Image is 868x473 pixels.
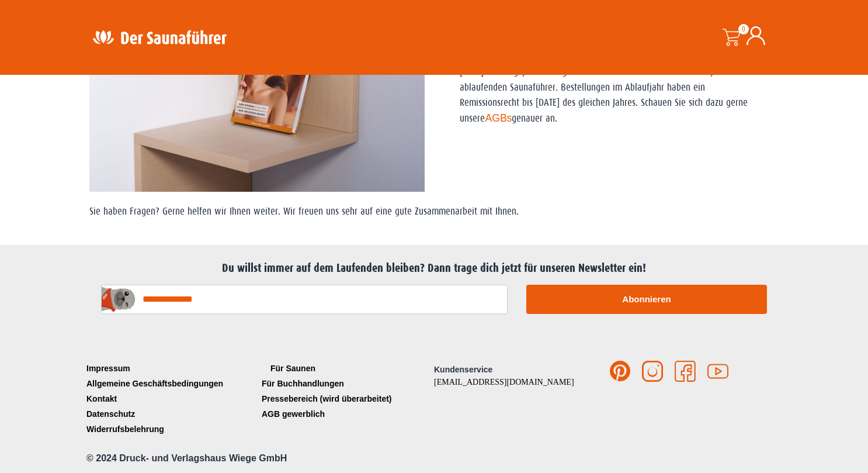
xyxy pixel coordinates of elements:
span: © 2024 Druck- und Verlagshaus Wiege GmbH [86,453,287,463]
a: Für Buchhandlungen [259,376,434,391]
a: Datenschutz [84,406,259,422]
h2: Du willst immer auf dem Laufenden bleiben? Dann trage dich jetzt für unseren Newsletter ein! [89,261,779,275]
a: Kontakt [84,391,259,406]
a: Widerrufsbelehrung [84,422,259,437]
button: Abonnieren [526,285,767,314]
a: [EMAIL_ADDRESS][DOMAIN_NAME] [434,378,574,386]
p: Sie haben Fragen? Gerne helfen wir Ihnen weiter. Wir freuen uns sehr auf eine gute Zusammenarbeit... [89,204,779,219]
a: AGB gewerblich [259,406,434,422]
a: Pressebereich (wird überarbeitet) [259,391,434,406]
a: Allgemeine Geschäftsbedingungen [84,376,259,391]
span: Kundenservice [434,365,492,374]
a: AGBs [485,112,512,124]
span: 0 [738,24,749,34]
a: Für Saunen [259,361,434,376]
a: Impressum [84,361,259,376]
nav: Menü [84,361,259,437]
nav: Menü [259,361,434,422]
